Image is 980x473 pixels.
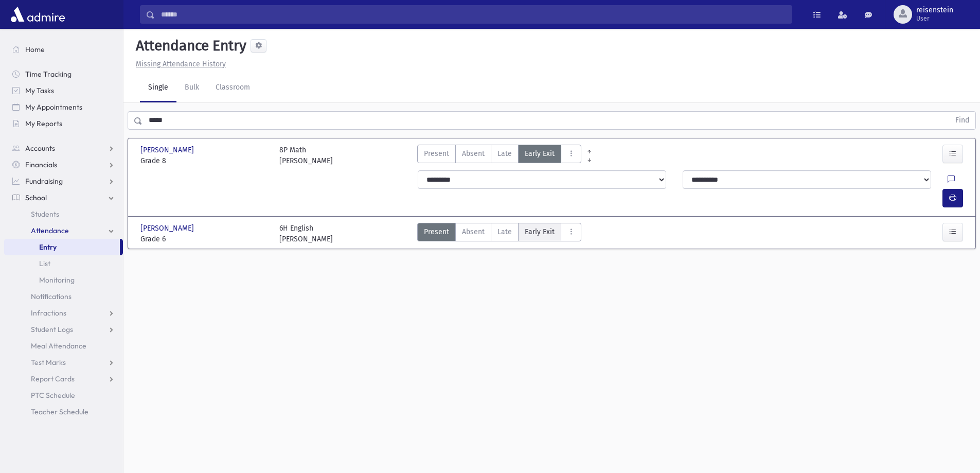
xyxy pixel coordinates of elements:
[31,292,72,301] span: Notifications
[39,259,50,268] span: List
[4,140,123,156] a: Accounts
[176,74,207,102] a: Bulk
[4,206,123,222] a: Students
[31,341,86,351] span: Meal Attendance
[140,223,196,234] span: [PERSON_NAME]
[462,148,485,159] span: Absent
[39,275,75,285] span: Monitoring
[31,407,88,416] span: Teacher Schedule
[155,5,792,24] input: Search
[132,60,226,68] a: Missing Attendance History
[25,45,45,54] span: Home
[140,234,269,244] span: Grade 6
[31,308,66,318] span: Infractions
[25,69,72,79] span: Time Tracking
[424,148,449,159] span: Present
[4,115,123,132] a: My Reports
[525,148,555,159] span: Early Exit
[140,155,269,166] span: Grade 8
[4,305,123,321] a: Infractions
[279,145,333,166] div: 8P Math [PERSON_NAME]
[916,14,953,23] span: User
[417,223,581,244] div: AttTypes
[4,82,123,99] a: My Tasks
[4,321,123,338] a: Student Logs
[497,226,512,237] span: Late
[4,66,123,82] a: Time Tracking
[31,358,66,367] span: Test Marks
[25,144,55,153] span: Accounts
[424,226,449,237] span: Present
[31,325,73,334] span: Student Logs
[4,156,123,173] a: Financials
[4,288,123,305] a: Notifications
[31,226,69,235] span: Attendance
[207,74,258,102] a: Classroom
[4,255,123,272] a: List
[25,102,82,112] span: My Appointments
[949,112,975,129] button: Find
[525,226,555,237] span: Early Exit
[8,4,67,25] img: AdmirePro
[25,177,63,186] span: Fundraising
[31,209,59,219] span: Students
[140,145,196,155] span: [PERSON_NAME]
[4,99,123,115] a: My Appointments
[4,354,123,371] a: Test Marks
[916,6,953,14] span: reisenstein
[417,145,581,166] div: AttTypes
[4,189,123,206] a: School
[4,404,123,420] a: Teacher Schedule
[279,223,333,244] div: 6H English [PERSON_NAME]
[4,239,120,255] a: Entry
[4,222,123,239] a: Attendance
[462,226,485,237] span: Absent
[4,338,123,354] a: Meal Attendance
[136,60,226,68] u: Missing Attendance History
[4,272,123,288] a: Monitoring
[132,37,246,55] h5: Attendance Entry
[4,173,123,189] a: Fundraising
[4,41,123,58] a: Home
[25,86,54,95] span: My Tasks
[25,160,57,169] span: Financials
[31,374,75,383] span: Report Cards
[25,119,62,128] span: My Reports
[497,148,512,159] span: Late
[140,74,176,102] a: Single
[25,193,47,202] span: School
[4,371,123,387] a: Report Cards
[31,391,75,400] span: PTC Schedule
[4,387,123,404] a: PTC Schedule
[39,242,57,252] span: Entry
